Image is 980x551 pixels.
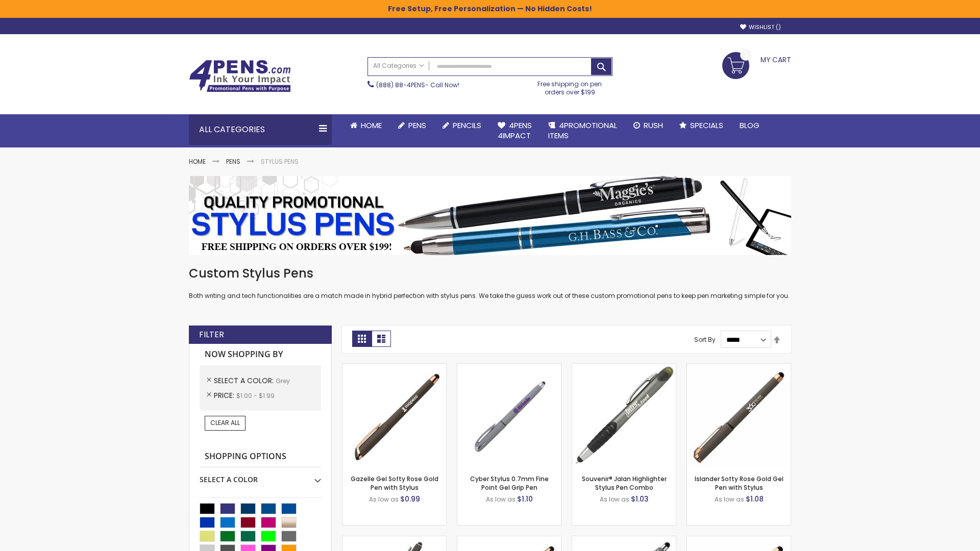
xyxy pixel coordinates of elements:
[342,536,446,544] a: Custom Soft Touch® Metal Pens with Stylus-Grey
[457,364,561,467] img: Cyber Stylus 0.7mm Fine Point Gel Grip Pen-Grey
[261,157,299,166] strong: Stylus Pens
[376,81,459,89] span: - Call Now!
[390,114,434,137] a: Pens
[687,363,791,372] a: Islander Softy Rose Gold Gel Pen with Stylus-Grey
[276,377,290,385] span: Grey
[434,114,489,137] a: Pencils
[687,364,791,467] img: Islander Softy Rose Gold Gel Pen with Stylus-Grey
[400,494,420,504] span: $0.99
[200,467,321,485] div: Select A Color
[214,390,236,400] span: Price
[368,58,429,74] a: All Categories
[740,23,781,31] a: Wishlist
[671,114,731,137] a: Specials
[631,494,649,504] span: $1.03
[342,114,390,137] a: Home
[189,265,791,282] h1: Custom Stylus Pens
[373,62,424,70] span: All Categories
[582,474,667,491] a: Souvenir® Jalan Highlighter Stylus Pen Combo
[687,536,791,544] a: Islander Softy Rose Gold Gel Pen with Stylus - ColorJet Imprint-Grey
[731,114,768,137] a: Blog
[470,474,549,491] a: Cyber Stylus 0.7mm Fine Point Gel Grip Pen
[695,474,783,491] a: Islander Softy Rose Gold Gel Pen with Stylus
[489,114,540,147] a: 4Pens4impact
[644,120,663,131] span: Rush
[342,363,446,372] a: Gazelle Gel Softy Rose Gold Pen with Stylus-Grey
[236,391,275,400] span: $1.00 - $1.99
[517,494,533,504] span: $1.10
[715,495,744,504] span: As low as
[189,265,791,300] div: Both writing and tech functionalities are a match made in hybrid perfection with stylus pens. We ...
[342,364,446,467] img: Gazelle Gel Softy Rose Gold Pen with Stylus-Grey
[498,120,532,141] span: 4Pens 4impact
[540,114,625,147] a: 4PROMOTIONALITEMS
[572,363,676,372] a: Souvenir® Jalan Highlighter Stylus Pen Combo-Grey
[205,416,246,430] a: Clear All
[200,446,321,468] strong: Shopping Options
[189,176,791,255] img: Stylus Pens
[361,120,382,131] span: Home
[527,76,613,96] div: Free shipping on pen orders over $199
[548,120,617,141] span: 4PROMOTIONAL ITEMS
[369,495,399,504] span: As low as
[740,120,759,131] span: Blog
[189,157,206,166] a: Home
[352,331,372,347] strong: Grid
[457,363,561,372] a: Cyber Stylus 0.7mm Fine Point Gel Grip Pen-Grey
[200,344,321,365] strong: Now Shopping by
[457,536,561,544] a: Gazelle Gel Softy Rose Gold Pen with Stylus - ColorJet-Grey
[189,114,332,145] div: All Categories
[690,120,723,131] span: Specials
[746,494,764,504] span: $1.08
[572,364,676,467] img: Souvenir® Jalan Highlighter Stylus Pen Combo-Grey
[189,60,291,92] img: 4Pens Custom Pens and Promotional Products
[453,120,481,131] span: Pencils
[694,335,716,344] label: Sort By
[486,495,516,504] span: As low as
[625,114,671,137] a: Rush
[210,418,240,427] span: Clear All
[408,120,426,131] span: Pens
[572,536,676,544] a: Minnelli Softy Pen with Stylus - Laser Engraved-Grey
[351,474,438,491] a: Gazelle Gel Softy Rose Gold Pen with Stylus
[214,375,276,386] span: Select A Color
[226,157,240,166] a: Pens
[199,329,224,340] strong: Filter
[376,81,425,89] a: (888) 88-4PENS
[600,495,629,504] span: As low as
